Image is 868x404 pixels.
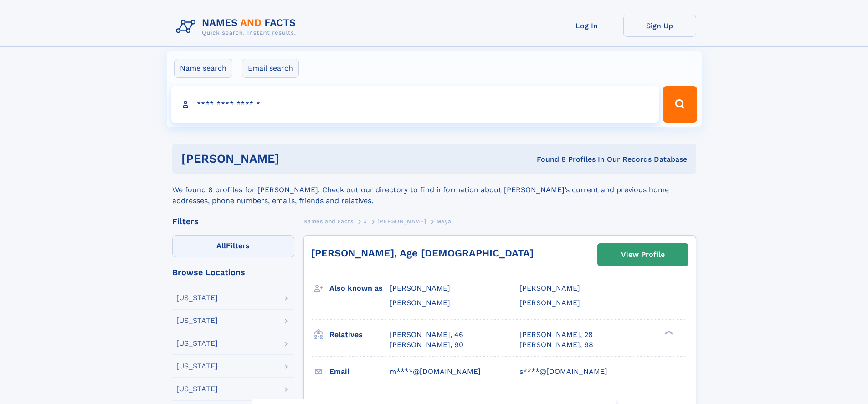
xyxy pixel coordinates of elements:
[176,294,218,302] div: [US_STATE]
[598,244,688,266] a: View Profile
[519,284,580,292] span: [PERSON_NAME]
[364,218,367,225] span: J
[176,317,218,324] div: [US_STATE]
[216,241,226,250] span: All
[437,218,451,225] span: Maya
[176,385,218,393] div: [US_STATE]
[390,284,450,292] span: [PERSON_NAME]
[329,327,390,343] h3: Relatives
[172,235,294,257] label: Filters
[172,217,294,225] div: Filters
[172,174,696,206] div: We found 8 profiles for [PERSON_NAME]. Check out our directory to find information about [PERSON_...
[408,154,687,164] div: Found 8 Profiles In Our Records Database
[390,340,463,350] a: [PERSON_NAME], 90
[181,153,408,164] h1: [PERSON_NAME]
[329,281,390,296] h3: Also known as
[663,329,673,335] div: ❯
[519,298,580,307] span: [PERSON_NAME]
[621,244,665,265] div: View Profile
[242,59,299,78] label: Email search
[329,364,390,379] h3: Email
[176,363,218,370] div: [US_STATE]
[519,330,593,340] a: [PERSON_NAME], 28
[550,15,623,37] a: Log In
[377,218,426,225] span: [PERSON_NAME]
[172,268,294,276] div: Browse Locations
[174,59,232,78] label: Name search
[364,215,367,227] a: J
[311,247,534,259] a: [PERSON_NAME], Age [DEMOGRAPHIC_DATA]
[172,15,303,39] img: Logo Names and Facts
[303,215,354,227] a: Names and Facts
[171,86,659,123] input: search input
[663,86,697,123] button: Search Button
[176,340,218,347] div: [US_STATE]
[390,298,450,307] span: [PERSON_NAME]
[377,215,426,227] a: [PERSON_NAME]
[390,330,463,340] a: [PERSON_NAME], 46
[623,15,696,37] a: Sign Up
[519,340,593,350] a: [PERSON_NAME], 98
